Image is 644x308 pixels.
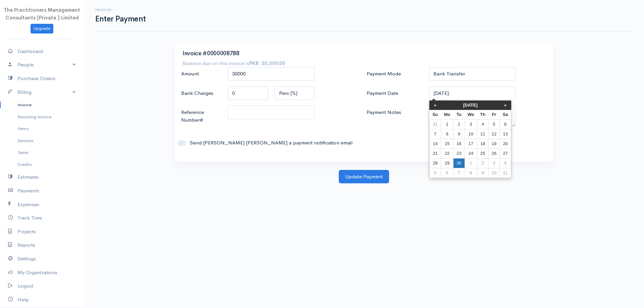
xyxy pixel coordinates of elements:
[182,51,545,57] h3: Invoice #0000008788
[453,110,465,120] th: Tu
[500,119,511,129] td: 6
[249,60,285,66] strong: PKR 30,000.00
[465,148,477,158] td: 24
[429,110,441,120] th: Su
[178,106,224,127] label: Reference Number#
[441,148,453,158] td: 22
[500,101,511,110] th: »
[429,119,441,129] td: 31
[488,119,499,129] td: 5
[453,129,465,139] td: 9
[182,60,285,66] h7: Balance due on this invoice is
[477,119,488,129] td: 4
[465,129,477,139] td: 10
[488,139,499,148] td: 19
[500,139,511,148] td: 20
[453,148,465,158] td: 23
[95,15,146,23] h1: Enter Payment
[453,139,465,148] td: 16
[500,129,511,139] td: 13
[477,158,488,168] td: 2
[441,168,453,178] td: 6
[178,86,224,100] label: Bank Charges
[429,139,441,148] td: 14
[363,67,426,81] label: Payment Mode
[441,101,500,110] th: [DATE]
[477,139,488,148] td: 18
[465,168,477,178] td: 8
[465,110,477,120] th: We
[178,67,224,81] label: Amount
[453,168,465,178] td: 7
[465,119,477,129] td: 3
[500,148,511,158] td: 27
[363,86,426,100] label: Payment Date
[477,168,488,178] td: 9
[429,148,441,158] td: 21
[488,148,499,158] td: 26
[339,170,389,184] button: Update Payment
[429,129,441,139] td: 7
[441,158,453,168] td: 29
[441,139,453,148] td: 15
[488,168,499,178] td: 10
[441,129,453,139] td: 8
[429,158,441,168] td: 28
[500,158,511,168] td: 4
[477,110,488,120] th: Th
[500,168,511,178] td: 11
[488,110,499,120] th: Fr
[441,119,453,129] td: 1
[488,129,499,139] td: 12
[453,158,465,168] td: 30
[363,106,426,126] label: Payment Notes
[465,139,477,148] td: 17
[488,158,499,168] td: 3
[31,24,53,34] a: Upgrade
[453,119,465,129] td: 2
[4,7,80,21] span: The Practitioners Management Consultants (Private ) Limited
[477,148,488,158] td: 25
[441,110,453,120] th: Mo
[429,101,441,110] th: «
[500,110,511,120] th: Sa
[95,8,146,12] h6: Invoice
[465,158,477,168] td: 1
[477,129,488,139] td: 11
[429,168,441,178] td: 5
[186,139,358,147] label: Send [PERSON_NAME] [PERSON_NAME] a payment notification email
